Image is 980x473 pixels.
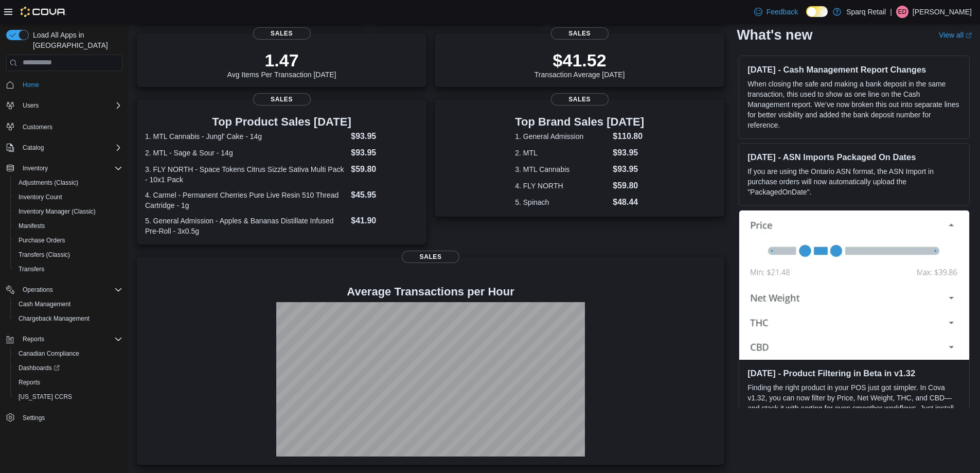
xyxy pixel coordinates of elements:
[19,207,96,216] span: Inventory Manager (Classic)
[966,32,972,39] svg: External link
[19,236,65,244] span: Purchase Orders
[19,162,122,174] span: Inventory
[14,205,100,218] a: Inventory Manager (Classic)
[351,147,418,159] dd: $93.95
[145,286,716,298] h4: Average Transactions per Hour
[19,121,57,133] a: Customers
[10,361,127,375] a: Dashboards
[19,412,49,424] a: Settings
[14,234,122,247] span: Purchase Orders
[2,410,127,425] button: Settings
[145,148,347,158] dt: 2. MTL - Sage & Sour - 14g
[14,191,122,203] span: Inventory Count
[747,152,961,162] h3: [DATE] - ASN Imports Packaged On Dates
[253,93,311,106] span: Sales
[19,393,72,401] span: [US_STATE] CCRS
[23,81,39,89] span: Home
[253,27,311,40] span: Sales
[2,283,127,297] button: Operations
[747,64,961,75] h3: [DATE] - Cash Management Report Changes
[534,50,625,71] p: $41.52
[10,248,127,262] button: Transfers (Classic)
[913,6,972,18] p: [PERSON_NAME]
[351,130,418,143] dd: $93.95
[10,176,127,190] button: Adjustments (Classic)
[351,163,418,176] dd: $59.80
[14,249,74,261] a: Transfers (Classic)
[145,131,347,142] dt: 1. MTL Cannabis - Jungl' Cake - 14g
[19,333,48,345] button: Reports
[2,119,127,134] button: Customers
[515,148,609,158] dt: 2. MTL
[14,362,64,374] a: Dashboards
[23,414,45,422] span: Settings
[19,333,122,345] span: Reports
[19,349,79,358] span: Canadian Compliance
[29,30,122,50] span: Load All Apps in [GEOGRAPHIC_DATA]
[10,233,127,248] button: Purchase Orders
[747,166,961,197] p: If you are using the Ontario ASN format, the ASN Import in purchase orders will now automatically...
[19,179,78,187] span: Adjustments (Classic)
[6,73,122,452] nav: Complex example
[613,147,644,159] dd: $93.95
[19,99,122,112] span: Users
[19,284,122,296] span: Operations
[14,234,69,247] a: Purchase Orders
[19,142,122,154] span: Catalog
[613,130,644,143] dd: $110.80
[19,314,90,323] span: Chargeback Management
[19,222,45,230] span: Manifests
[2,98,127,113] button: Users
[23,335,44,343] span: Reports
[747,79,961,130] p: When closing the safe and making a bank deposit in the same transaction, this used to show as one...
[145,164,347,185] dt: 3. FLY NORTH - Space Tokens Citrus Sizzle Sativa Multi Pack - 10x1 Pack
[19,193,62,201] span: Inventory Count
[613,196,644,208] dd: $48.44
[351,215,418,227] dd: $41.90
[747,382,961,434] p: Finding the right product in your POS just got simpler. In Cova v1.32, you can now filter by Pric...
[14,249,122,261] span: Transfers (Classic)
[14,177,82,189] a: Adjustments (Classic)
[19,265,44,273] span: Transfers
[19,411,122,424] span: Settings
[14,220,49,232] a: Manifests
[2,77,127,92] button: Home
[806,17,807,17] span: Dark Mode
[19,78,122,91] span: Home
[14,391,122,403] span: Washington CCRS
[14,263,48,275] a: Transfers
[846,6,886,18] p: Sparq Retail
[939,31,972,39] a: View allExternal link
[896,6,908,18] div: Emily Driver
[613,180,644,192] dd: $59.80
[227,50,336,71] p: 1.47
[2,141,127,155] button: Catalog
[23,286,53,294] span: Operations
[890,6,892,18] p: |
[806,6,828,17] input: Dark Mode
[14,376,44,389] a: Reports
[767,7,798,17] span: Feedback
[10,297,127,311] button: Cash Management
[14,347,83,360] a: Canadian Compliance
[613,163,644,176] dd: $93.95
[551,93,609,106] span: Sales
[14,312,94,325] a: Chargeback Management
[14,312,122,325] span: Chargeback Management
[23,144,44,152] span: Catalog
[19,142,48,154] button: Catalog
[10,375,127,390] button: Reports
[19,364,60,372] span: Dashboards
[14,298,122,310] span: Cash Management
[145,190,347,211] dt: 4. Carmel - Permanent Cherries Pure Live Resin 510 Thread Cartridge - 1g
[14,391,76,403] a: [US_STATE] CCRS
[515,131,609,142] dt: 1. General Admission
[402,251,459,263] span: Sales
[19,284,57,296] button: Operations
[14,220,122,232] span: Manifests
[515,116,644,128] h3: Top Brand Sales [DATE]
[10,346,127,361] button: Canadian Compliance
[19,162,52,174] button: Inventory
[2,161,127,176] button: Inventory
[19,120,122,133] span: Customers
